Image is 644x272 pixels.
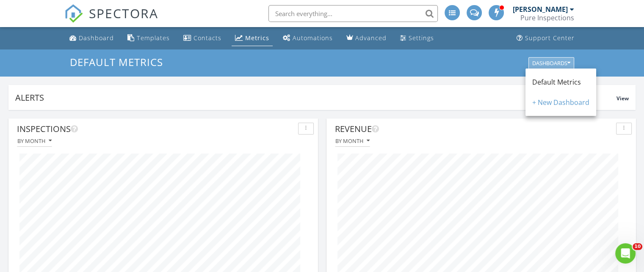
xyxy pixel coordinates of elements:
[64,11,158,29] a: SPECTORA
[17,135,52,147] button: By month
[245,34,269,42] div: Metrics
[232,30,273,46] a: Metrics
[137,34,170,42] div: Templates
[513,5,568,14] div: [PERSON_NAME]
[89,4,158,22] span: SPECTORA
[532,77,581,87] span: Default Metrics
[335,138,370,144] div: By month
[64,4,83,23] img: The Best Home Inspection Software - Spectora
[15,92,616,103] div: Alerts
[279,30,336,46] a: Automations (Basic)
[335,123,613,135] div: Revenue
[70,55,163,69] span: Default Metrics
[532,97,589,107] div: + New Dashboard
[343,30,390,46] a: Advanced
[180,30,225,46] a: Contacts
[193,34,221,42] div: Contacts
[268,5,438,22] input: Search everything...
[17,123,295,135] div: Inspections
[124,30,173,46] a: Templates
[525,34,575,42] div: Support Center
[293,34,333,42] div: Automations
[520,14,574,22] div: Pure Inspections
[528,57,574,69] button: Dashboards
[409,34,434,42] div: Settings
[66,30,117,46] a: Dashboard
[633,243,642,250] span: 10
[397,30,437,46] a: Settings
[79,34,114,42] div: Dashboard
[17,138,52,144] div: By month
[532,60,570,66] div: Dashboards
[335,135,370,147] button: By month
[615,243,636,264] iframe: Intercom live chat
[355,34,387,42] div: Advanced
[513,30,578,46] a: Support Center
[616,95,629,102] span: View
